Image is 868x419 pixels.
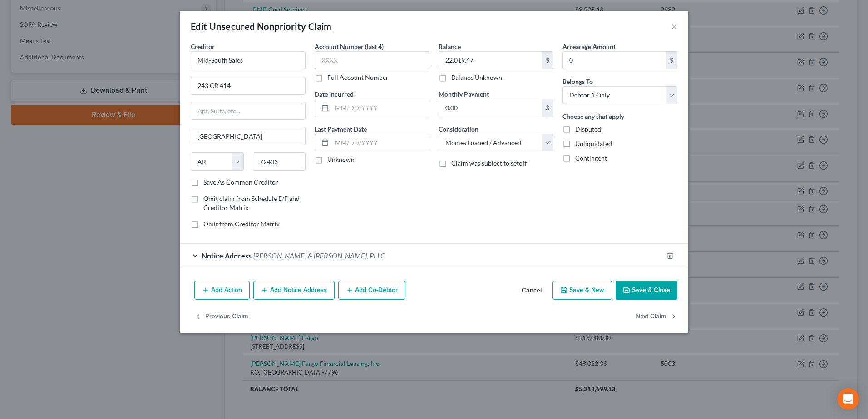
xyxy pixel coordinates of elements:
div: $ [542,99,553,117]
input: MM/DD/YYYY [332,99,429,117]
div: $ [542,52,553,69]
button: Save & Close [616,281,677,300]
label: Unknown [327,155,355,164]
label: Balance Unknown [451,73,502,82]
input: XXXX [315,51,429,69]
span: Notice Address [202,251,252,260]
input: Enter zip... [253,152,306,171]
button: Save & New [552,281,612,300]
input: Enter address... [191,77,305,94]
span: Disputed [575,125,601,133]
span: Claim was subject to setoff [451,159,527,167]
label: Monthly Payment [439,89,489,99]
button: Add Notice Address [253,281,335,300]
label: Full Account Number [327,73,389,82]
button: Previous Claim [194,307,248,326]
input: MM/DD/YYYY [332,134,429,151]
label: Balance [439,42,461,51]
label: Account Number (last 4) [315,42,384,51]
button: Add Co-Debtor [338,281,405,300]
input: Apt, Suite, etc... [191,102,305,120]
label: Save As Common Creditor [203,178,278,187]
span: Creditor [191,43,215,50]
span: Contingent [575,154,607,162]
input: 0.00 [439,99,542,117]
span: Belongs To [562,78,593,85]
label: Last Payment Date [315,124,367,134]
input: Enter city... [191,127,305,145]
div: Open Intercom Messenger [837,388,859,410]
span: Omit claim from Schedule E/F and Creditor Matrix [203,195,300,211]
label: Date Incurred [315,89,354,99]
button: Next Claim [636,307,677,326]
span: [PERSON_NAME] & [PERSON_NAME], PLLC [253,251,385,260]
span: Omit from Creditor Matrix [203,220,280,228]
div: Edit Unsecured Nonpriority Claim [191,20,332,33]
button: Add Action [194,281,250,300]
label: Choose any that apply [562,112,624,121]
div: $ [666,52,677,69]
input: 0.00 [439,52,542,69]
label: Arrearage Amount [562,42,616,51]
button: × [671,21,677,32]
span: Unliquidated [575,140,612,147]
input: 0.00 [563,52,666,69]
input: Search creditor by name... [191,51,306,69]
button: Cancel [514,282,549,300]
label: Consideration [439,124,478,134]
